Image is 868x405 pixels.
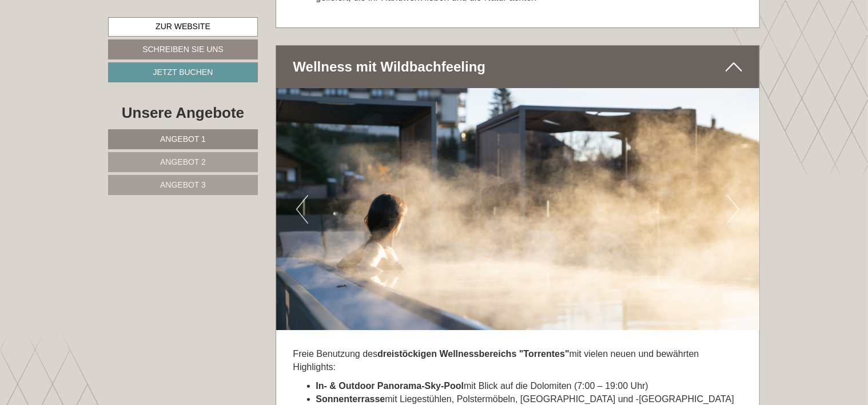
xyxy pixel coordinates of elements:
[377,349,570,359] strong: dreistöckigen Wellnessbereichs "Torrentes"
[316,394,385,404] strong: Sonnenterrasse
[108,17,258,37] a: Zur Website
[108,39,258,59] a: Schreiben Sie uns
[293,348,743,374] p: Freie Benutzung des mit vielen neuen und bewährten Highlights:
[108,102,258,124] div: Unsere Angebote
[160,180,206,189] span: Angebot 3
[276,46,760,88] div: Wellness mit Wildbachfeeling
[160,134,206,144] span: Angebot 1
[316,380,743,393] li: mit Blick auf die Dolomiten (7:00 – 19:00 Uhr)
[296,195,308,224] button: Previous
[727,195,739,224] button: Next
[160,157,206,166] span: Angebot 2
[108,62,258,82] a: Jetzt buchen
[316,381,464,391] strong: In- & Outdoor Panorama-Sky-Pool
